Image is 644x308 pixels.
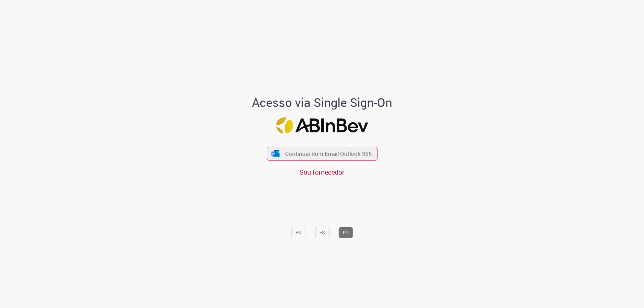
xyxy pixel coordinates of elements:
a: Sou fornecedor [300,168,344,177]
button: EN [291,227,306,238]
span: Continuar com Email Outlook 365 [285,150,372,158]
img: Logo ABInBev [276,117,368,134]
button: ES [315,227,329,238]
button: PT [338,227,353,238]
h1: Acesso via Single Sign-On [229,96,415,109]
button: ícone Azure/Microsoft 360 Continuar com Email Outlook 365 [267,147,377,161]
img: ícone Azure/Microsoft 360 [271,150,280,157]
